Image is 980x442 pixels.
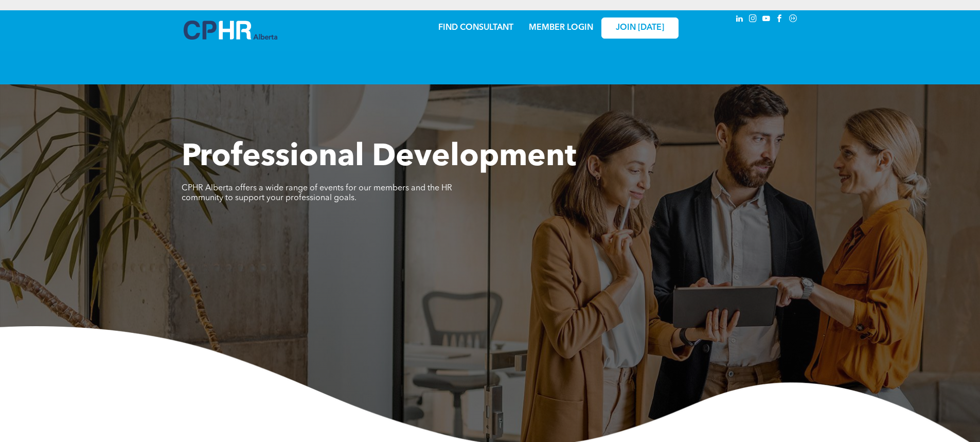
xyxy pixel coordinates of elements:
[734,13,745,27] a: linkedin
[761,13,772,27] a: youtube
[601,17,679,39] a: JOIN [DATE]
[774,13,786,27] a: facebook
[616,23,664,33] span: JOIN [DATE]
[182,184,452,202] span: CPHR Alberta offers a wide range of events for our members and the HR community to support your p...
[182,142,576,173] span: Professional Development
[747,13,759,27] a: instagram
[529,24,593,32] a: MEMBER LOGIN
[438,24,513,32] a: FIND CONSULTANT
[788,13,799,27] a: Social network
[184,21,277,40] img: A blue and white logo for cp alberta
